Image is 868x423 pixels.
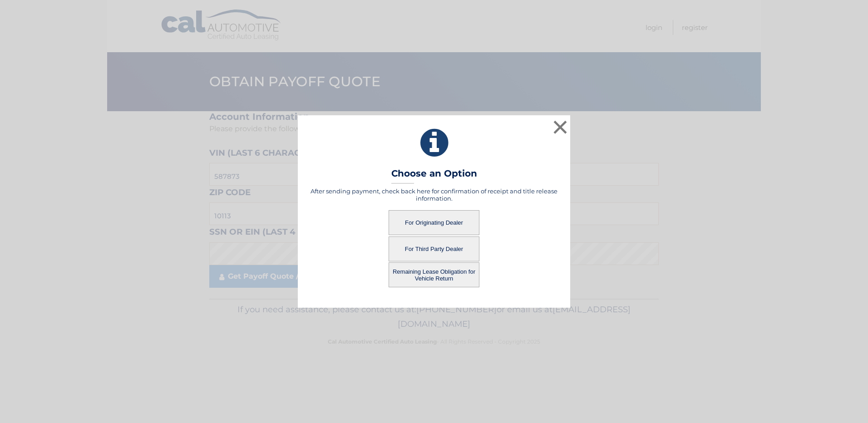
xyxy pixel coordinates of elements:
button: Remaining Lease Obligation for Vehicle Return [389,262,479,287]
h3: Choose an Option [391,168,477,184]
button: For Third Party Dealer [389,236,479,261]
button: For Originating Dealer [389,210,479,235]
h5: After sending payment, check back here for confirmation of receipt and title release information. [309,187,559,202]
button: × [551,118,569,136]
